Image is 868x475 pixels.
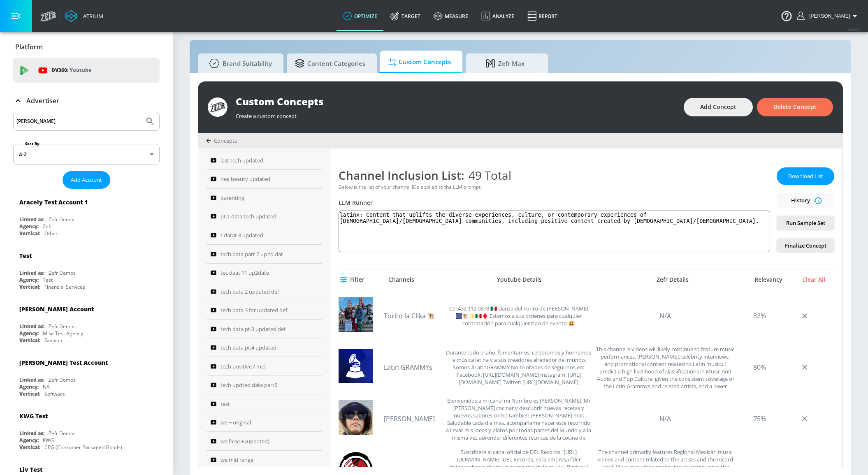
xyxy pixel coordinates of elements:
[13,192,160,239] div: Aracely Test Account 1Linked as:Zefr DemosAgency:ZefrVertical:Other
[220,249,283,259] span: tach data part 7 up to dat
[13,144,160,165] div: A-Z
[797,11,860,21] button: [PERSON_NAME]
[777,239,834,253] button: Finalize Concept
[220,417,251,427] span: we + original
[207,451,322,470] a: we mid range
[207,394,322,413] a: test
[207,189,322,208] a: parenting
[464,167,511,183] span: 49 Total
[446,397,592,440] div: Bienvenidos a mi canal mi Nombre es Freddy, Mi pasion es cocinar y descubrir nuevas recetas y nue...
[207,413,322,432] a: we + original
[220,155,263,165] span: last tech updated
[220,287,279,297] span: tech data 2 updated def
[13,352,160,399] div: [PERSON_NAME] Test AccountLinked as:Zefr DemosAgency:NAVertical:Software
[596,397,735,440] div: N/A
[207,301,322,320] a: tech data 3 for updated def
[474,53,536,73] span: Zefr Max
[19,305,94,313] div: [PERSON_NAME] Account
[19,444,40,451] div: Vertical:
[339,400,373,435] img: UCwBNptDnjCkslc0YssglNAw
[19,216,44,223] div: Linked as:
[220,455,253,465] span: we mid range
[848,27,860,32] span: v 4.24.0
[26,96,59,105] p: Advertiser
[521,1,564,31] a: Report
[806,13,850,19] span: login as: justin.nim@zefr.com
[19,223,39,230] div: Agency:
[13,299,160,346] div: [PERSON_NAME] AccountLinked as:Zefr DemosAgency:Mike Test AgencyVertical:Fashion
[220,230,263,240] span: t datat 8 updated
[220,324,285,334] span: tech data pt.3 updated def
[19,383,39,390] div: Agency:
[446,345,592,389] div: Durante todo el año, fomentamos, celebramos y honramos la música latina y a sus creadores alreded...
[70,66,91,74] p: Youtube
[220,193,244,203] span: parenting
[65,10,103,22] a: Atrium
[214,137,237,144] span: Concepts
[206,137,237,144] div: Concepts
[16,116,141,127] input: Search by name
[220,211,276,221] span: pt.1 data tech updated
[19,230,40,237] div: Vertical:
[388,276,414,283] div: Channels
[43,383,50,390] div: NA
[684,98,753,116] button: Add Concept
[19,198,88,206] div: Aracely Test Account 1
[339,211,770,252] textarea: latinx: Content that uplifts the diverse experiences, culture, or contemporary experiences of [DE...
[19,323,44,330] div: Linked as:
[220,436,269,446] span: we false + (updated)
[207,282,322,301] a: tech data 2 updated def
[207,376,322,395] a: tech updted data part6
[19,283,40,290] div: Vertical:
[13,58,160,83] div: DV360: Youtube
[19,269,44,276] div: Linked as:
[384,311,441,320] a: Torito la Clika 🐮
[337,1,384,31] a: optimize
[427,1,475,31] a: measure
[220,343,276,352] span: tech data pt.4 updated
[206,53,272,73] span: Brand Suitability
[757,98,833,116] button: Delete Concept
[295,53,365,73] span: Content Categories
[739,294,780,337] div: 82%
[475,1,521,31] a: Analyze
[207,226,322,245] a: t datat 8 updated
[19,412,48,420] div: KWG Test
[13,89,160,112] div: Advertiser
[384,414,441,423] a: [PERSON_NAME]
[49,323,76,330] div: Zefr Demos
[220,361,266,371] span: tech positive / mid
[236,108,675,120] div: Create a custom concept
[207,245,322,264] a: tach data part 7 up to dat
[13,246,160,292] div: TestLinked as:Zefr DemosAgency:TestVertical:Financial Services
[207,338,322,357] a: tech data pt.4 updated
[207,264,322,283] a: tec daat 11 up2date
[220,174,270,184] span: neg beauty updated
[601,276,744,283] div: Zefr Details
[19,390,40,397] div: Vertical:
[141,112,159,130] button: Submit Search
[793,276,834,283] div: Clear All
[342,275,364,285] span: Filter
[207,432,322,451] a: we false + (updated)
[739,397,780,440] div: 75%
[44,390,65,397] div: Software
[783,241,828,250] span: Finalize Concept
[207,357,322,376] a: tech positive / mid
[596,294,735,337] div: N/A
[51,66,91,75] p: DV360:
[207,320,322,338] a: tech data pt.3 updated def
[49,216,76,223] div: Zefr Demos
[71,175,102,185] span: Add Account
[19,252,32,260] div: Test
[777,167,834,185] button: Download List
[339,183,770,190] div: Below is the list of your channel IDs applied to the LLM prompt.
[44,337,62,344] div: Fashion
[446,294,592,337] div: Cel:432 112 0878 🇲🇽 Danza del Torito de Romita Gto 🎆🐮✨️🇲🇽♦️ Estamos a sus ordenes para cualquier ...
[700,102,736,112] span: Add Concept
[49,269,76,276] div: Zefr Demos
[19,376,44,383] div: Linked as:
[23,141,41,146] label: Sort By
[388,52,451,72] span: Custom Concepts
[80,12,103,20] div: Atrium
